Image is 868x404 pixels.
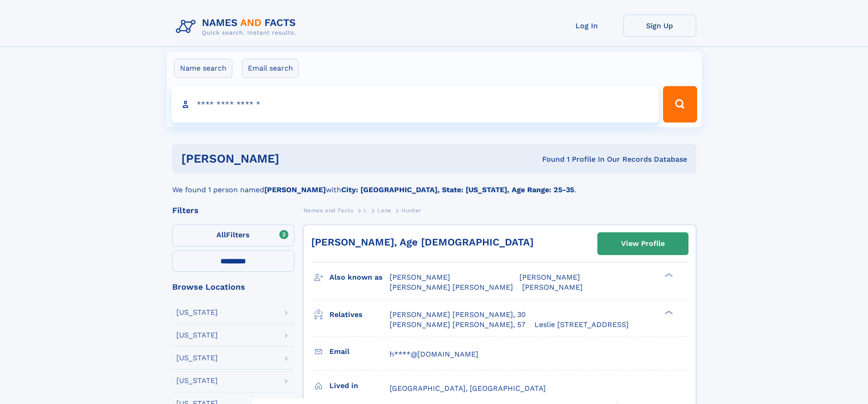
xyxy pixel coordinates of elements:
b: City: [GEOGRAPHIC_DATA], State: [US_STATE], Age Range: 25-35 [341,185,574,194]
div: [US_STATE] [176,309,218,316]
h3: Also known as [329,270,390,285]
div: Browse Locations [172,283,294,291]
span: [PERSON_NAME] [PERSON_NAME] [390,283,513,291]
button: Search Button [663,86,697,123]
a: [PERSON_NAME] [PERSON_NAME], 30 [390,310,526,320]
div: [US_STATE] [176,332,218,339]
label: Name search [174,59,232,78]
img: Logo Names and Facts [172,15,303,39]
a: [PERSON_NAME] [PERSON_NAME], 57 [390,320,525,330]
div: View Profile [621,233,665,254]
span: [PERSON_NAME] [519,273,580,281]
a: Lane [377,205,391,216]
a: View Profile [598,233,688,255]
h1: [PERSON_NAME] [181,153,411,164]
h3: Lived in [329,378,390,394]
span: Hunter [401,207,421,214]
span: [GEOGRAPHIC_DATA], [GEOGRAPHIC_DATA] [390,384,546,393]
div: Found 1 Profile In Our Records Database [411,154,687,164]
a: Sign Up [623,15,696,37]
span: L [364,207,367,214]
div: [US_STATE] [176,377,218,384]
span: Lane [377,207,391,214]
div: [US_STATE] [176,354,218,362]
a: L [364,205,367,216]
span: All [216,230,226,239]
span: [PERSON_NAME] [390,273,450,281]
div: ❯ [663,272,673,278]
span: [PERSON_NAME] [522,283,583,291]
a: Leslie [STREET_ADDRESS] [534,320,629,330]
div: Filters [172,206,294,215]
label: Email search [242,59,299,78]
div: ❯ [663,309,673,315]
b: [PERSON_NAME] [264,185,326,194]
a: Names and Facts [303,205,354,216]
div: We found 1 person named with . [172,174,696,195]
a: Log In [550,15,623,37]
label: Filters [172,225,294,246]
h3: Email [329,344,390,359]
h3: Relatives [329,307,390,322]
input: search input [171,86,659,123]
a: [PERSON_NAME], Age [DEMOGRAPHIC_DATA] [311,236,534,248]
